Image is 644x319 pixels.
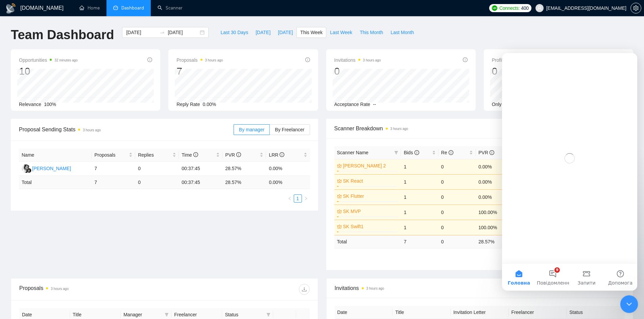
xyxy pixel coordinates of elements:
span: info-circle [280,152,284,157]
span: crown [337,209,342,214]
td: 0.00% [476,159,513,174]
td: 0 [438,189,476,205]
time: 3 hours ago [205,58,223,62]
span: Re [441,150,453,155]
time: 3 hours ago [366,287,384,290]
h1: Team Dashboard [11,27,114,43]
td: 0 [438,159,476,174]
td: 0.00% [476,174,513,189]
a: GB[PERSON_NAME] [22,165,71,171]
span: Replies [138,151,171,159]
span: 100% [44,102,56,107]
li: 1 [294,194,302,203]
span: crown [337,163,342,168]
span: Last 30 Days [220,29,248,36]
span: info-circle [414,150,419,155]
span: right [304,196,308,201]
span: Proposals [176,56,223,64]
span: [DATE] [278,29,293,36]
th: Proposals [92,149,135,162]
th: Invitation Letter [451,306,509,319]
iframe: To enrich screen reader interactions, please activate Accessibility in Grammarly extension settings [620,295,638,313]
th: Replies [135,149,179,162]
td: 0 [438,174,476,189]
span: Last Month [390,29,414,36]
button: setting [630,3,641,14]
span: Status [225,311,263,318]
span: Only exclusive agency members [492,102,560,107]
span: info-circle [490,150,494,155]
span: Scanner Name [337,150,368,155]
th: Freelancer [509,306,567,319]
td: 28.57 % [222,176,266,189]
td: 1 [401,159,438,174]
td: 28.57 % [476,235,513,248]
td: 1 [401,205,438,220]
td: 00:37:45 [179,162,222,176]
button: Last 30 Days [217,27,252,38]
span: info-circle [147,57,152,62]
span: PVR [225,152,241,158]
span: Manager [123,311,162,318]
a: SK MVP [343,208,397,215]
span: info-circle [463,57,468,62]
span: By Freelancer [275,127,304,132]
td: 100.00% [476,220,513,235]
a: [PERSON_NAME] 2 [343,162,397,169]
th: Title [392,306,451,319]
span: dashboard [113,5,118,10]
button: left [286,194,294,203]
time: 32 minutes ago [54,58,77,62]
th: Name [19,149,92,162]
td: 1 [401,174,438,189]
td: 0.00% [476,189,513,205]
button: This Week [296,27,326,38]
span: This Month [360,29,383,36]
button: Last Month [387,27,418,38]
button: [DATE] [274,27,296,38]
span: Last Week [330,29,352,36]
span: filter [394,151,398,155]
span: Scanner Breakdown [334,124,625,133]
td: 0 [438,220,476,235]
img: upwork-logo.png [492,5,497,11]
td: 1 [401,189,438,205]
a: homeHome [79,5,100,11]
td: 0 [438,235,476,248]
span: [DATE] [256,29,270,36]
span: crown [337,179,342,183]
img: GB [22,164,30,173]
a: SK Flutter [343,192,397,200]
td: 0 [135,176,179,189]
div: Proposals [19,284,164,295]
a: SK Swift1 [343,223,397,230]
span: LRR [269,152,284,158]
span: filter [393,148,400,158]
a: setting [630,5,641,11]
span: filter [165,313,169,317]
td: 0.00 % [266,176,310,189]
th: Date [335,306,393,319]
div: 0 [334,65,381,78]
span: Time [182,152,198,158]
button: download [299,284,310,295]
iframe: Intercom live chat [502,53,637,291]
th: Status [567,306,625,319]
td: 0 [438,205,476,220]
td: 00:37:45 [179,176,222,189]
td: 7 [401,235,438,248]
span: Connects: [499,4,520,12]
li: Next Page [302,194,310,203]
span: info-circle [236,152,241,157]
time: 3 hours ago [83,128,101,132]
img: gigradar-bm.png [27,168,31,173]
span: By manager [239,127,264,132]
time: 3 hours ago [363,58,381,62]
td: 0.00% [266,162,310,176]
button: [DATE] [252,27,274,38]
